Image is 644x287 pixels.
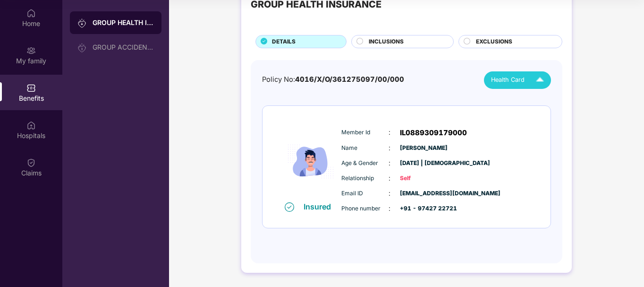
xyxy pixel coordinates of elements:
[26,83,36,93] img: svg+xml;base64,PHN2ZyBpZD0iQmVuZWZpdHMiIHhtbG5zPSJodHRwOi8vd3d3LnczLm9yZy8yMDAwL3N2ZyIgd2lkdGg9Ij...
[389,158,390,168] span: :
[26,9,36,18] img: svg+xml;base64,PHN2ZyBpZD0iSG9tZSIgeG1sbnM9Imh0dHA6Ly93d3cudzMub3JnLzIwMDAvc3ZnIiB3aWR0aD0iMjAiIG...
[476,37,512,46] span: EXCLUSIONS
[389,143,390,153] span: :
[262,74,404,85] div: Policy No:
[341,174,389,183] span: Relationship
[389,173,390,183] span: :
[341,144,389,153] span: Name
[341,189,389,198] span: Email ID
[400,204,447,213] span: +91 - 97427 22721
[77,18,87,28] img: svg+xml;base64,PHN2ZyB3aWR0aD0iMjAiIGhlaWdodD0iMjAiIHZpZXdCb3g9IjAgMCAyMCAyMCIgZmlsbD0ibm9uZSIgeG...
[304,202,337,211] div: Insured
[285,202,294,212] img: svg+xml;base64,PHN2ZyB4bWxucz0iaHR0cDovL3d3dy53My5vcmcvMjAwMC9zdmciIHdpZHRoPSIxNiIgaGVpZ2h0PSIxNi...
[26,46,36,55] img: svg+xml;base64,PHN2ZyB3aWR0aD0iMjAiIGhlaWdodD0iMjAiIHZpZXdCb3g9IjAgMCAyMCAyMCIgZmlsbD0ibm9uZSIgeG...
[389,127,390,138] span: :
[400,159,447,168] span: [DATE] | [DEMOGRAPHIC_DATA]
[77,43,87,52] img: svg+xml;base64,PHN2ZyB3aWR0aD0iMjAiIGhlaWdodD0iMjAiIHZpZXdCb3g9IjAgMCAyMCAyMCIgZmlsbD0ibm9uZSIgeG...
[272,37,296,46] span: DETAILS
[400,174,447,183] span: Self
[389,203,390,214] span: :
[389,188,390,199] span: :
[400,189,447,198] span: [EMAIL_ADDRESS][DOMAIN_NAME]
[341,159,389,168] span: Age & Gender
[484,71,551,89] button: Health Card
[26,121,36,130] img: svg+xml;base64,PHN2ZyBpZD0iSG9zcGl0YWxzIiB4bWxucz0iaHR0cDovL3d3dy53My5vcmcvMjAwMC9zdmciIHdpZHRoPS...
[282,122,339,201] img: icon
[93,43,154,51] div: GROUP ACCIDENTAL INSURANCE
[491,75,525,85] span: Health Card
[295,75,404,84] span: 4016/X/O/361275097/00/000
[532,72,548,88] img: Icuh8uwCUCF+XjCZyLQsAKiDCM9HiE6CMYmKQaPGkZKaA32CAAACiQcFBJY0IsAAAAASUVORK5CYII=
[400,144,447,153] span: [PERSON_NAME]
[26,158,36,167] img: svg+xml;base64,PHN2ZyBpZD0iQ2xhaW0iIHhtbG5zPSJodHRwOi8vd3d3LnczLm9yZy8yMDAwL3N2ZyIgd2lkdGg9IjIwIi...
[93,18,154,27] div: GROUP HEALTH INSURANCE
[341,128,389,137] span: Member Id
[341,204,389,213] span: Phone number
[369,37,404,46] span: INCLUSIONS
[400,127,467,139] span: IL0889309179000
